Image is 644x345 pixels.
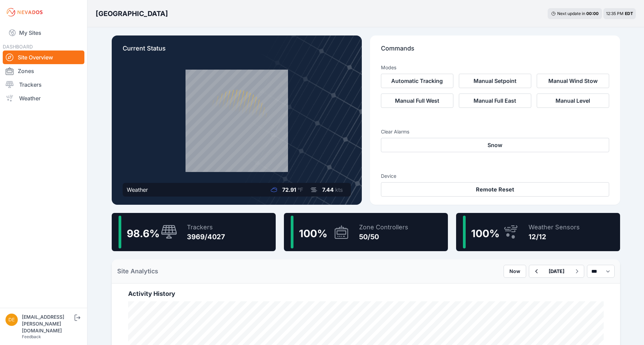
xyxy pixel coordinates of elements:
span: °F [298,186,303,193]
div: 12/12 [529,232,580,242]
span: 72.91 [282,186,296,193]
button: Snow [381,138,609,152]
div: Weather [127,186,148,194]
div: Weather Sensors [529,222,580,232]
button: Manual Full East [459,94,531,108]
span: 100 % [471,227,499,240]
div: Zone Controllers [359,222,408,232]
a: 100%Zone Controllers50/50 [284,213,448,251]
span: kts [335,186,343,193]
button: Remote Reset [381,182,609,197]
a: Site Overview [3,51,84,64]
img: devin.martin@nevados.solar [5,314,18,326]
h3: Clear Alarms [381,128,609,135]
a: Feedback [22,334,41,339]
span: 7.44 [322,186,334,193]
h3: Device [381,173,609,179]
a: My Sites [3,25,84,41]
div: Trackers [187,222,225,232]
button: Manual Setpoint [459,74,531,88]
span: EDT [625,11,633,16]
div: 00 : 00 [586,11,599,16]
img: Nevados [5,7,44,18]
button: Manual Wind Stow [537,74,609,88]
p: Commands [381,44,609,59]
p: Current Status [123,44,351,59]
button: Automatic Tracking [381,74,453,88]
div: [EMAIL_ADDRESS][PERSON_NAME][DOMAIN_NAME] [22,314,73,334]
button: [DATE] [543,265,570,277]
nav: Breadcrumb [96,5,168,23]
h3: Modes [381,64,396,71]
a: 98.6%Trackers3969/4027 [112,213,276,251]
span: DASHBOARD [3,44,33,49]
span: 98.6 % [127,227,160,240]
div: 50/50 [359,232,408,242]
h2: Site Analytics [117,267,158,276]
div: 3969/4027 [187,232,225,242]
button: Manual Full West [381,94,453,108]
h2: Activity History [128,289,604,299]
a: Zones [3,64,84,78]
a: Weather [3,91,84,105]
a: 100%Weather Sensors12/12 [456,213,620,251]
h3: [GEOGRAPHIC_DATA] [96,9,168,18]
a: Trackers [3,78,84,91]
button: Now [504,265,526,278]
button: Manual Level [537,94,609,108]
span: 12:35 PM [606,11,624,16]
span: Next update in [557,11,585,16]
span: 100 % [299,227,327,240]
